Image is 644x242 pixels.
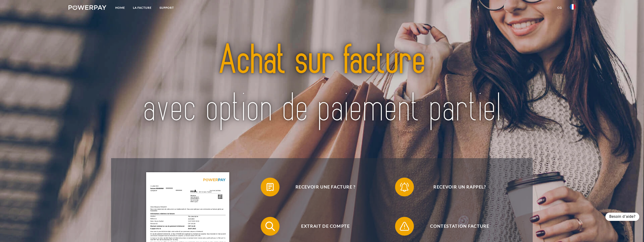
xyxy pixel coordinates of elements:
a: Home [111,4,129,12]
a: Support [156,4,178,12]
button: Extrait de compte [261,217,383,236]
img: qb_warning.svg [399,220,410,232]
span: Recevoir une facture ? [268,178,383,196]
a: CG [553,4,566,12]
button: Contestation Facture [395,217,517,236]
span: Recevoir un rappel? [402,178,517,196]
span: Extrait de compte [268,217,383,236]
img: qb_search.svg [264,220,276,232]
a: LA FACTURE [129,4,156,12]
img: fr [570,4,576,10]
img: qb_bell.svg [399,181,410,193]
img: qb_bill.svg [264,181,276,193]
button: Recevoir une facture ? [261,178,383,196]
img: title-powerpay_fr.svg [136,24,508,145]
div: Besoin d’aide? [605,213,639,221]
span: Contestation Facture [402,217,517,236]
button: Recevoir un rappel? [395,178,517,196]
img: logo-powerpay-white.svg [68,5,106,10]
